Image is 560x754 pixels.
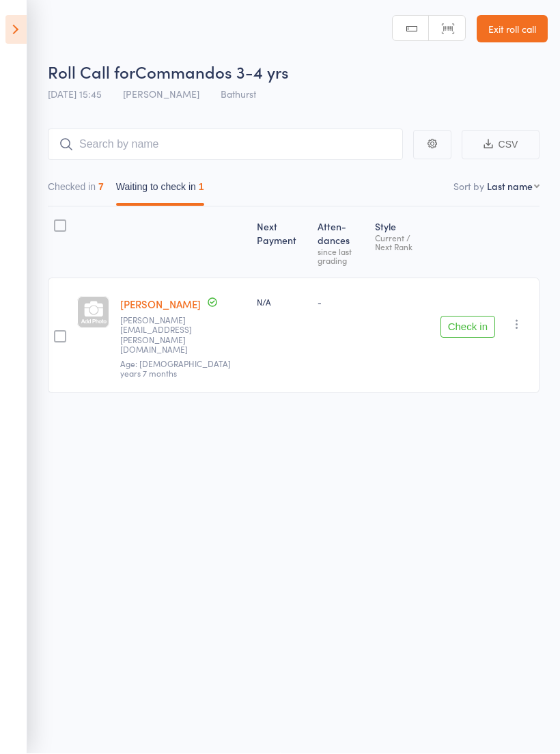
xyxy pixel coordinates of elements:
[375,234,429,252] div: Current / Next Rank
[251,213,312,272] div: Next Payment
[123,87,199,101] span: [PERSON_NAME]
[48,129,403,161] input: Search by name
[369,213,434,272] div: Style
[48,61,135,83] span: Roll Call for
[135,61,289,83] span: Commandos 3-4 yrs
[98,182,104,193] div: 7
[312,213,370,272] div: Atten­dances
[221,87,256,101] span: Bathurst
[116,175,204,206] button: Waiting to check in1
[120,316,209,355] small: Eviston.michelle@gmail.com
[440,317,495,338] button: Check in
[318,297,365,308] div: -
[257,297,307,308] div: N/A
[120,358,231,379] span: Age: [DEMOGRAPHIC_DATA] years 7 months
[477,16,548,43] a: Exit roll call
[120,297,201,312] a: [PERSON_NAME]
[48,87,102,101] span: [DATE] 15:45
[487,180,533,193] div: Last name
[318,247,365,265] div: since last grading
[48,175,104,206] button: Checked in7
[462,131,540,160] button: CSV
[199,182,204,193] div: 1
[453,180,484,193] label: Sort by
